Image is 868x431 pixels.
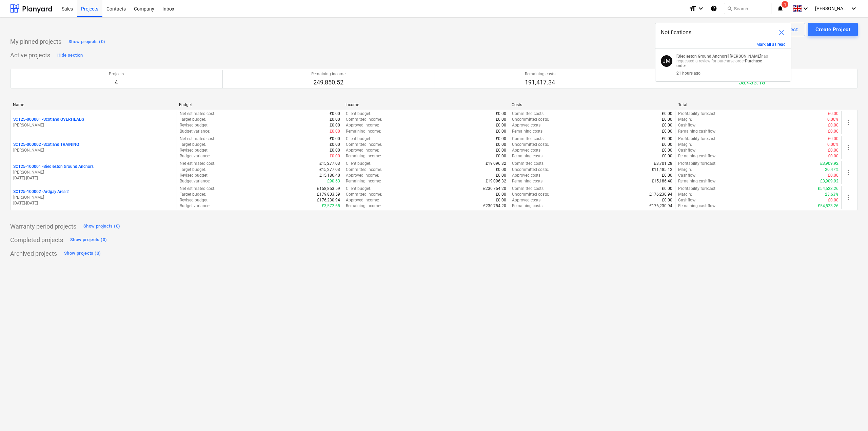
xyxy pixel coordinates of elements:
[109,71,124,77] p: Projects
[678,136,716,142] p: Profitability forecast :
[512,117,549,122] p: Uncommitted costs :
[346,173,379,178] p: Approved income :
[676,59,762,68] strong: Purchase order
[496,148,506,153] p: £0.00
[319,173,340,178] p: £15,186.40
[818,203,839,209] p: £54,523.26
[496,142,506,148] p: £0.00
[662,148,672,153] p: £0.00
[820,161,839,166] p: £3,909.92
[828,129,839,134] p: £0.00
[678,148,696,153] p: Cashflow :
[64,250,101,257] div: Show projects (0)
[827,142,839,148] p: 0.00%
[13,117,84,122] p: SCT25-000001 - Scotland OVERHEADS
[179,102,340,107] div: Budget
[828,136,839,142] p: £0.00
[512,203,544,209] p: Remaining costs :
[180,129,210,134] p: Budget variance :
[662,117,672,122] p: £0.00
[70,236,107,244] div: Show projects (0)
[844,118,852,126] span: more_vert
[678,186,716,192] p: Profitability forecast :
[10,250,57,258] p: Archived projects
[678,102,839,107] div: Total
[317,192,340,197] p: £179,803.59
[512,178,544,184] p: Remaining costs :
[512,167,549,173] p: Uncommitted costs :
[512,148,541,153] p: Approved costs :
[180,122,209,128] p: Revised budget :
[330,142,340,148] p: £0.00
[13,200,174,206] p: [DATE] - [DATE]
[652,178,672,184] p: £15,186.40
[319,167,340,173] p: £15,277.03
[828,122,839,128] p: £0.00
[319,161,340,166] p: £15,277.03
[346,122,379,128] p: Approved income :
[346,129,381,134] p: Remaining income :
[678,203,716,209] p: Remaining cashflow :
[13,142,174,153] div: SCT25-000002 -Scotland TRAINING[PERSON_NAME]
[330,129,340,134] p: £0.00
[496,173,506,178] p: £0.00
[756,42,786,47] button: Mark all as read
[311,71,346,77] p: Remaining income
[13,102,174,107] div: Name
[815,25,850,34] div: Create Project
[13,195,174,200] p: [PERSON_NAME]
[676,54,771,68] p: has requested a review for purchase order
[496,153,506,159] p: £0.00
[733,78,770,86] p: 58,433.18
[678,192,692,197] p: Margin :
[496,136,506,142] p: £0.00
[180,173,209,178] p: Revised budget :
[346,192,382,197] p: Committed income :
[13,122,174,128] p: [PERSON_NAME]
[496,122,506,128] p: £0.00
[83,222,120,230] div: Show projects (0)
[678,161,716,166] p: Profitability forecast :
[483,203,506,209] p: £230,754.20
[649,203,672,209] p: £176,230.94
[317,197,340,203] p: £176,230.94
[828,148,839,153] p: £0.00
[180,153,210,159] p: Budget variance :
[496,117,506,122] p: £0.00
[512,122,541,128] p: Approved costs :
[512,161,545,166] p: Committed costs :
[180,167,206,173] p: Target budget :
[67,36,107,47] button: Show projects (0)
[13,189,69,195] p: SCT25-100002 - Ardgay Area 2
[825,167,839,173] p: 20.47%
[496,167,506,173] p: £0.00
[180,148,209,153] p: Revised budget :
[828,153,839,159] p: £0.00
[661,55,672,67] div: Jay Mac
[512,111,545,117] p: Committed costs :
[496,192,506,197] p: £0.00
[346,197,379,203] p: Approved income :
[663,58,671,64] span: JM
[346,153,381,159] p: Remaining income :
[512,129,544,134] p: Remaining costs :
[844,193,852,201] span: more_vert
[815,6,849,11] span: [PERSON_NAME]
[850,4,858,13] i: keyboard_arrow_down
[661,28,691,37] span: Notifications
[678,197,696,203] p: Cashflow :
[834,398,868,431] iframe: Chat Widget
[109,78,124,86] p: 4
[13,175,174,181] p: [DATE] - [DATE]
[13,170,174,175] p: [PERSON_NAME]
[662,173,672,178] p: £0.00
[346,117,382,122] p: Committed income :
[10,38,61,46] p: My pinned projects
[13,148,174,153] p: [PERSON_NAME]
[180,111,215,117] p: Net estimated cost :
[56,50,84,61] button: Hide section
[10,222,76,231] p: Warranty period projects
[311,78,346,86] p: 249,850.52
[13,142,79,148] p: SCT25-000002 - Scotland TRAINING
